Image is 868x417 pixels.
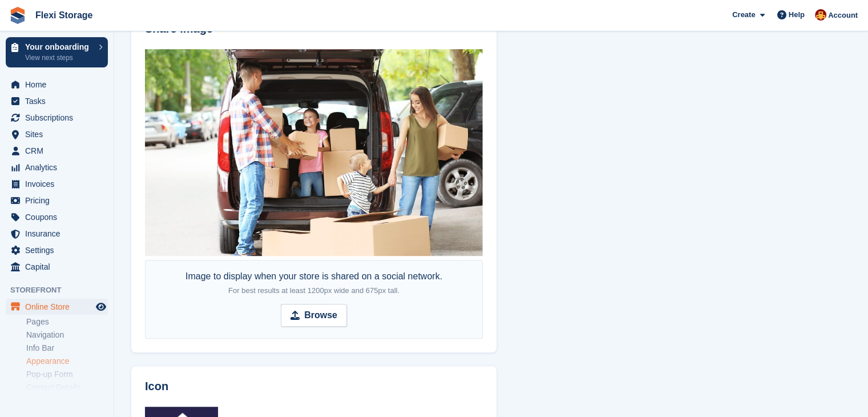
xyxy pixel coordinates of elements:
[185,270,442,297] div: Image to display when your store is shared on a social network.
[828,10,858,21] span: Account
[25,226,94,242] span: Insurance
[25,53,93,63] p: View next steps
[9,7,26,24] img: stora-icon-8386f47178a22dfd0bd8f6a31ec36ba5ce8667c1dd55bd0f319d3a0aa187defe.svg
[25,143,94,159] span: CRM
[6,77,108,93] a: menu
[25,110,94,126] span: Subscriptions
[26,382,108,393] a: Contact Details
[6,110,108,126] a: menu
[26,330,108,340] a: Navigation
[6,299,108,315] a: menu
[6,93,108,109] a: menu
[25,193,94,209] span: Pricing
[25,209,94,225] span: Coupons
[6,242,108,258] a: menu
[6,209,108,225] a: menu
[10,284,114,296] span: Storefront
[25,159,94,175] span: Analytics
[25,299,94,315] span: Online Store
[789,9,805,21] span: Help
[26,316,108,327] a: Pages
[6,126,108,142] a: menu
[25,93,94,109] span: Tasks
[815,9,826,21] img: Andrew Bett
[25,176,94,192] span: Invoices
[6,193,108,209] a: menu
[25,259,94,275] span: Capital
[732,9,755,21] span: Create
[6,37,108,67] a: Your onboarding View next steps
[145,380,483,393] h2: Icon
[6,143,108,159] a: menu
[25,43,93,51] p: Your onboarding
[25,126,94,142] span: Sites
[26,343,108,354] a: Info Bar
[304,308,337,322] strong: Browse
[6,226,108,242] a: menu
[228,286,399,295] span: For best results at least 1200px wide and 675px tall.
[26,369,108,380] a: Pop-up Form
[6,259,108,275] a: menu
[25,242,94,258] span: Settings
[6,176,108,192] a: menu
[94,300,108,314] a: Preview store
[6,159,108,175] a: menu
[281,304,347,327] input: Browse
[145,49,483,256] img: Flexi%20Storage-social.jpg
[26,356,108,367] a: Appearance
[25,77,94,93] span: Home
[31,6,97,25] a: Flexi Storage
